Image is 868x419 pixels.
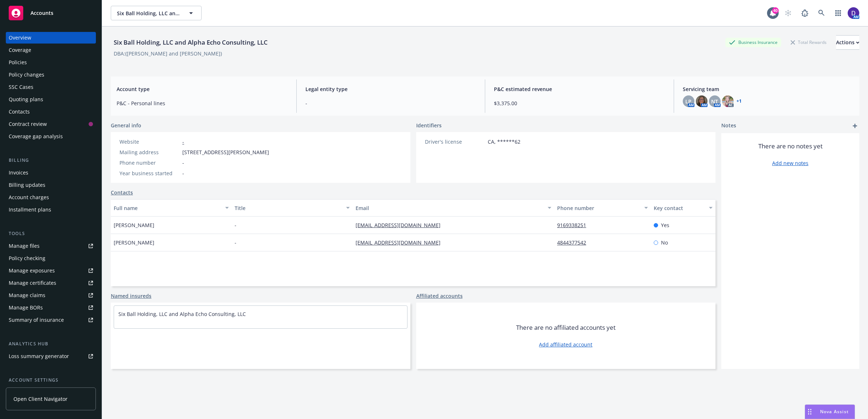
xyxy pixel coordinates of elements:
div: Manage certificates [9,277,56,289]
a: Manage certificates [6,277,96,289]
span: Notes [721,122,736,130]
a: Report a Bug [798,6,812,20]
button: Email [353,199,554,217]
a: SSC Cases [6,81,96,93]
a: Billing updates [6,179,96,191]
span: [STREET_ADDRESS][PERSON_NAME] [182,148,269,156]
span: Nova Assist [820,408,849,415]
a: Installment plans [6,204,96,215]
a: Manage exposures [6,265,96,276]
div: Account charges [9,192,49,203]
a: add [851,122,859,130]
span: No [661,239,668,246]
div: Policy changes [9,69,44,81]
a: Search [814,6,829,20]
div: Driver's license [425,138,485,145]
span: - [305,99,476,107]
a: Add affiliated account [539,341,592,348]
div: Full name [114,204,221,212]
a: Contacts [111,189,133,196]
a: Account charges [6,192,96,203]
a: [EMAIL_ADDRESS][DOMAIN_NAME] [356,222,446,229]
span: There are no affiliated accounts yet [516,323,616,332]
div: Summary of insurance [9,314,64,326]
span: There are no notes yet [758,142,823,151]
div: Manage files [9,240,40,252]
button: Six Ball Holding, LLC and Alpha Echo Consulting, LLC [111,6,202,20]
a: Add new notes [772,159,808,167]
div: Installment plans [9,204,51,215]
button: Title [232,199,353,217]
div: Coverage gap analysis [9,131,63,142]
div: Manage exposures [9,265,55,276]
div: Coverage [9,44,31,56]
span: - [235,221,236,229]
div: Drag to move [805,405,814,419]
span: Open Client Navigator [13,395,68,403]
a: Contacts [6,106,96,118]
div: Quoting plans [9,94,43,105]
img: photo [696,95,707,107]
a: Manage files [6,240,96,252]
div: Policies [9,57,27,68]
button: Nova Assist [805,404,855,419]
div: Analytics hub [6,340,96,348]
div: Tools [6,230,96,237]
a: +1 [737,99,742,103]
span: Accounts [31,10,53,16]
span: $3,375.00 [494,99,665,107]
div: Contract review [9,118,47,130]
div: Six Ball Holding, LLC and Alpha Echo Consulting, LLC [111,38,271,47]
span: P&C - Personal lines [117,99,288,107]
a: [EMAIL_ADDRESS][DOMAIN_NAME] [356,239,446,246]
a: - [182,138,184,145]
div: Invoices [9,167,28,178]
div: Actions [836,36,859,49]
a: Invoices [6,167,96,178]
div: Key contact [654,204,705,212]
span: - [235,239,236,246]
span: - [182,169,184,177]
a: Manage claims [6,289,96,301]
span: LP [685,98,691,105]
a: Summary of insurance [6,314,96,326]
div: DBA: ([PERSON_NAME] and [PERSON_NAME]) [114,50,222,57]
div: Account settings [6,377,96,384]
a: Overview [6,32,96,44]
a: Switch app [831,6,845,20]
div: 40 [772,7,779,14]
span: [PERSON_NAME] [114,221,154,229]
img: photo [848,7,859,19]
div: Year business started [119,169,179,177]
div: Email [356,204,543,212]
div: Business Insurance [725,38,781,47]
button: Actions [836,35,859,50]
span: [PERSON_NAME] [114,239,154,246]
a: Coverage [6,44,96,56]
div: Contacts [9,106,30,118]
div: Title [235,204,342,212]
img: photo [722,95,734,107]
span: NT [711,98,718,105]
a: Policies [6,57,96,68]
span: Legal entity type [305,85,476,93]
a: 4844377542 [557,239,592,246]
div: Billing updates [9,179,45,191]
a: Coverage gap analysis [6,131,96,142]
a: Manage BORs [6,302,96,313]
a: Policy changes [6,69,96,81]
div: Manage claims [9,289,45,301]
span: Six Ball Holding, LLC and Alpha Echo Consulting, LLC [117,9,180,17]
button: Key contact [651,199,715,217]
span: Identifiers [416,122,442,129]
a: Loss summary generator [6,350,96,362]
a: Policy checking [6,252,96,264]
div: Loss summary generator [9,350,69,362]
div: Phone number [557,204,640,212]
a: Quoting plans [6,94,96,105]
div: Policy checking [9,252,45,264]
div: Billing [6,157,96,164]
a: Accounts [6,3,96,23]
span: P&C estimated revenue [494,85,665,93]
